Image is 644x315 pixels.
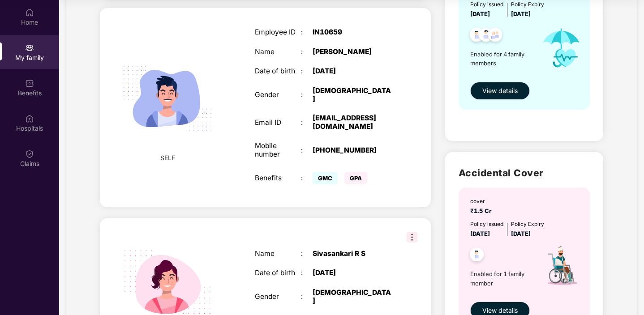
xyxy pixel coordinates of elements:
div: [EMAIL_ADDRESS][DOMAIN_NAME] [313,114,393,131]
div: IN10659 [313,28,393,36]
div: Gender [255,293,301,301]
div: [DEMOGRAPHIC_DATA] [313,289,393,305]
span: [DATE] [511,230,531,237]
h2: Accidental Cover [459,166,590,180]
span: ₹1.5 Cr [470,207,495,214]
div: : [301,91,313,99]
span: View details [482,86,518,96]
div: Mobile number [255,142,301,158]
div: : [301,146,313,154]
div: [PHONE_NUMBER] [313,146,393,154]
div: Policy issued [470,0,503,9]
div: Employee ID [255,28,301,36]
img: icon [534,19,588,77]
div: : [301,119,313,127]
div: : [301,174,313,182]
span: SELF [160,153,175,163]
div: Gender [255,91,301,99]
div: : [301,28,313,36]
div: [DEMOGRAPHIC_DATA] [313,87,393,103]
img: svg+xml;base64,PHN2ZyB4bWxucz0iaHR0cDovL3d3dy53My5vcmcvMjAwMC9zdmciIHdpZHRoPSIyMjQiIGhlaWdodD0iMT... [112,43,223,153]
div: Name [255,48,301,56]
div: Sivasankari R S [313,250,393,258]
div: Policy Expiry [511,220,544,229]
img: svg+xml;base64,PHN2ZyBpZD0iQmVuZWZpdHMiIHhtbG5zPSJodHRwOi8vd3d3LnczLm9yZy8yMDAwL3N2ZyIgd2lkdGg9Ij... [25,79,34,88]
div: Date of birth [255,67,301,75]
img: svg+xml;base64,PHN2ZyB4bWxucz0iaHR0cDovL3d3dy53My5vcmcvMjAwMC9zdmciIHdpZHRoPSI0OC45NDMiIGhlaWdodD... [466,245,488,267]
div: [DATE] [313,67,393,75]
div: Name [255,250,301,258]
img: svg+xml;base64,PHN2ZyBpZD0iSG9tZSIgeG1sbnM9Imh0dHA6Ly93d3cudzMub3JnLzIwMDAvc3ZnIiB3aWR0aD0iMjAiIG... [25,8,34,17]
div: : [301,269,313,277]
div: [DATE] [313,269,393,277]
div: Benefits [255,174,301,182]
span: GMC [313,172,338,184]
button: View details [470,82,530,100]
span: [DATE] [470,230,490,237]
span: Enabled for 4 family members [470,50,534,68]
img: svg+xml;base64,PHN2ZyB3aWR0aD0iMjAiIGhlaWdodD0iMjAiIHZpZXdCb3g9IjAgMCAyMCAyMCIgZmlsbD0ibm9uZSIgeG... [25,43,34,52]
div: : [301,67,313,75]
div: [PERSON_NAME] [313,48,393,56]
img: icon [534,238,588,297]
img: svg+xml;base64,PHN2ZyB3aWR0aD0iMzIiIGhlaWdodD0iMzIiIHZpZXdCb3g9IjAgMCAzMiAzMiIgZmlsbD0ibm9uZSIgeG... [407,232,417,243]
div: : [301,48,313,56]
div: Policy issued [470,220,503,229]
span: GPA [344,172,367,184]
img: svg+xml;base64,PHN2ZyB4bWxucz0iaHR0cDovL3d3dy53My5vcmcvMjAwMC9zdmciIHdpZHRoPSI0OC45NDMiIGhlaWdodD... [475,25,497,47]
div: : [301,250,313,258]
div: Policy Expiry [511,0,544,9]
div: Date of birth [255,269,301,277]
span: [DATE] [470,10,490,17]
img: svg+xml;base64,PHN2ZyB4bWxucz0iaHR0cDovL3d3dy53My5vcmcvMjAwMC9zdmciIHdpZHRoPSI0OC45NDMiIGhlaWdodD... [485,25,507,47]
div: : [301,293,313,301]
img: svg+xml;base64,PHN2ZyB4bWxucz0iaHR0cDovL3d3dy53My5vcmcvMjAwMC9zdmciIHdpZHRoPSI0OC45NDMiIGhlaWdodD... [466,25,488,47]
img: svg+xml;base64,PHN2ZyBpZD0iQ2xhaW0iIHhtbG5zPSJodHRwOi8vd3d3LnczLm9yZy8yMDAwL3N2ZyIgd2lkdGg9IjIwIi... [25,149,34,158]
span: Enabled for 1 family member [470,269,534,288]
span: [DATE] [511,10,531,17]
div: cover [470,197,495,206]
div: Email ID [255,119,301,127]
img: svg+xml;base64,PHN2ZyBpZD0iSG9zcGl0YWxzIiB4bWxucz0iaHR0cDovL3d3dy53My5vcmcvMjAwMC9zdmciIHdpZHRoPS... [25,114,34,123]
